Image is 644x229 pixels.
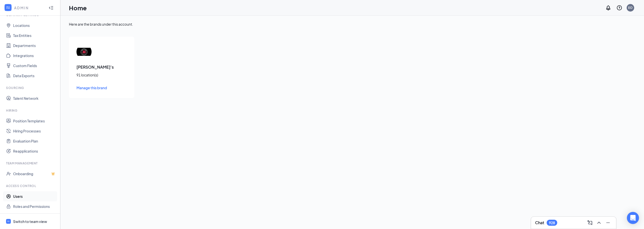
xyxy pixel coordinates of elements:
div: Here are the brands under this account. [69,22,635,27]
svg: WorkstreamLogo [6,5,11,10]
svg: WorkstreamLogo [7,220,10,223]
div: EO [628,6,633,10]
a: Users [13,191,56,201]
a: Reapplications [13,146,56,156]
a: Roles and Permissions [13,201,56,211]
svg: Minimize [605,220,611,226]
button: ChevronUp [595,219,603,227]
div: Hiring [6,108,55,113]
a: Manage this brand [76,85,127,90]
svg: ComposeMessage [587,220,593,226]
svg: Collapse [49,5,54,10]
div: Switch to team view [13,219,47,224]
button: Minimize [604,219,612,227]
a: Evaluation Plan [13,136,56,146]
h1: Home [69,4,87,12]
a: Talent Network [13,93,56,103]
button: ComposeMessage [586,219,594,227]
div: Sourcing [6,86,55,90]
svg: Notifications [605,5,611,11]
div: Team Management [6,161,55,165]
a: Custom Fields [13,61,56,71]
svg: ChevronUp [596,220,602,226]
div: 928 [549,221,555,225]
div: ADMIN [14,5,44,10]
a: Integrations [13,51,56,61]
a: Departments [13,40,56,51]
a: Tax Entities [13,30,56,40]
img: Jimmy John's logo [76,44,92,59]
h3: [PERSON_NAME]'s [76,64,127,70]
div: Open Intercom Messenger [627,212,639,224]
a: Position Templates [13,116,56,126]
a: Hiring Processes [13,126,56,136]
svg: QuestionInfo [616,5,622,11]
div: 91 location(s) [76,72,127,77]
div: Access control [6,184,55,188]
span: Manage this brand [76,85,107,90]
a: OnboardingCrown [13,169,56,179]
h3: Chat [535,220,544,225]
a: Data Exports [13,71,56,81]
a: Locations [13,20,56,30]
